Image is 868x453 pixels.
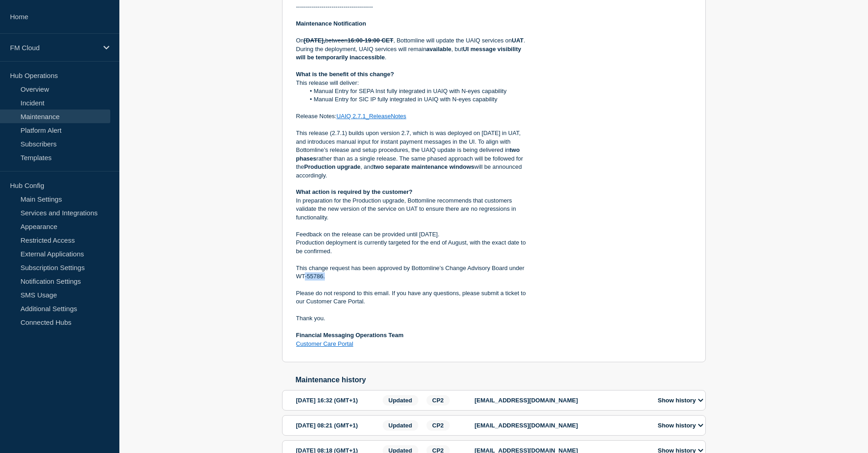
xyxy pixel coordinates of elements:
[296,289,531,306] p: Please do not respond to this email. If you have any questions, please submit a ticket to our Cus...
[296,79,531,87] p: This release will deliver:
[296,188,413,195] strong: What action is required by the customer?
[426,420,450,431] span: CP2
[296,112,531,120] p: Release Notes:
[348,37,393,44] s: 16:00-19:00 CET
[296,420,380,431] div: [DATE] 08:21 (GMT+1)
[374,163,474,170] strong: two separate maintenance windows
[655,396,706,404] button: Show history
[512,37,524,44] strong: UAT
[304,163,361,170] strong: Production upgrade
[305,87,531,95] li: Manual Entry for SEPA Inst fully integrated in UAIQ with N-eyes capability
[296,197,531,222] p: In preparation for the Production upgrade, Bottomline recommends that customers validate the new ...
[304,37,325,44] s: [DATE],
[296,71,394,78] strong: What is the benefit of this change?
[383,395,418,406] span: Updated
[296,340,354,347] a: Customer Care Portal
[296,314,531,323] p: Thank you.
[426,395,450,406] span: CP2
[475,397,648,404] p: [EMAIL_ADDRESS][DOMAIN_NAME]
[325,37,348,44] s: between
[383,420,418,431] span: Updated
[305,95,531,104] li: Manual Entry for SIC IP fully integrated in UAIQ with N-eyes capability
[296,129,531,180] p: This release (2.7.1) builds upon version 2.7, which is was deployed on [DATE] in UAT, and introdu...
[10,44,98,52] p: FM Cloud
[296,264,531,281] p: This change request has been approved by Bottomline’s Change Advisory Board under WT-55786.
[296,36,531,45] p: On , Bottomline will update the UAIQ services on .
[336,113,406,120] a: UAIQ 2.7.1_ReleaseNotes
[296,146,522,161] strong: two phases
[296,20,366,27] strong: Maintenance Notification
[475,422,648,429] p: [EMAIL_ADDRESS][DOMAIN_NAME]
[296,230,531,239] p: Feedback on the release can be provided until [DATE].
[296,239,531,255] p: Production deployment is currently targeted for the end of August, with the exact date to be conf...
[426,46,452,52] strong: available
[296,3,373,10] em: ---------------------------------------
[296,45,531,62] p: During the deployment, UAIQ services will remain , but .
[296,332,404,338] strong: Financial Messaging Operations Team
[655,422,706,429] button: Show history
[296,395,380,406] div: [DATE] 16:32 (GMT+1)
[296,376,706,384] h2: Maintenance history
